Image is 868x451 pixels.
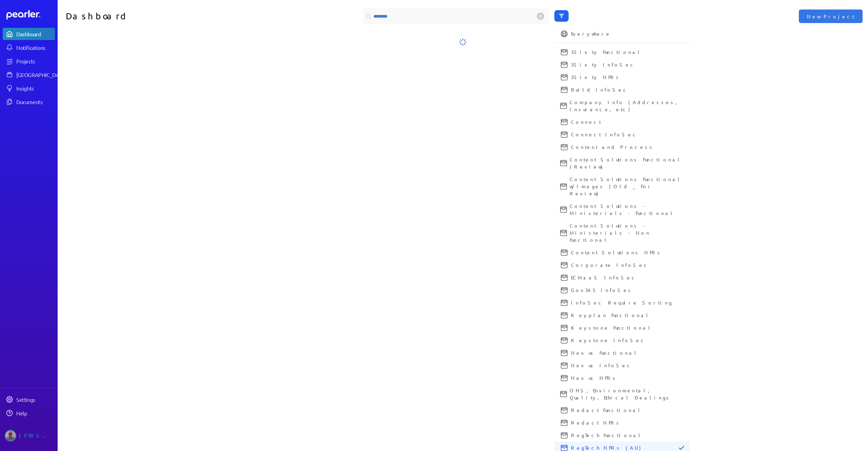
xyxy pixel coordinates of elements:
[555,96,690,116] button: Company Info (Addresses, Insurance, etc)
[571,48,684,56] span: 3Sixty Functional
[16,396,54,403] div: Settings
[555,284,690,296] button: Gov365 InfoSec
[16,85,54,92] div: Insights
[555,141,690,153] button: Content and Process
[571,274,684,281] span: ECMaaS InfoSec
[555,429,690,442] button: RegTech Functional
[16,410,54,416] div: Help
[555,321,690,334] button: Keystone Functional
[3,68,55,81] a: [GEOGRAPHIC_DATA]
[3,427,55,444] a: Jason Riches's photo[PERSON_NAME]
[555,309,690,321] button: Keyplan Functional
[555,58,690,71] button: 3Sixty InfoSec
[555,71,690,83] button: 3Sixty NFRs
[807,13,854,20] span: New Project
[555,359,690,372] button: Nexus InfoSec
[571,143,684,151] span: Content and Process
[555,200,690,219] button: Content Solutions - Ministerials - Functional
[555,334,690,347] button: Keystone InfoSec
[5,430,16,442] img: Jason Riches
[571,86,684,93] span: Build InfoSec
[571,337,684,344] span: Keystone InfoSec
[571,312,684,319] span: Keyplan Functional
[555,259,690,271] button: Corporate InfoSec
[571,287,684,294] span: Gov365 InfoSec
[3,407,55,419] a: Help
[571,30,684,37] span: Everywhere
[16,71,67,78] div: [GEOGRAPHIC_DATA]
[555,46,690,58] button: 3Sixty Functional
[555,296,690,309] button: InfoSec Require Sorting
[799,9,863,23] button: New Project
[570,99,684,113] span: Company Info (Addresses, Insurance, etc)
[555,219,690,246] button: Content Solutions - Ministerials - Non Functional
[16,31,54,37] div: Dashboard
[16,98,54,105] div: Documents
[555,416,690,429] button: Redact NFRs
[570,176,684,197] span: Content Solutions Functional w/Images (Old _ For Review)
[555,384,690,404] button: OHS, Environmental, Quality, Ethical Dealings
[6,10,55,20] a: Dashboard
[571,432,684,439] span: RegTech Functional
[571,407,684,414] span: Redact Functional
[3,96,55,108] a: Documents
[3,28,55,40] a: Dashboard
[571,61,684,68] span: 3Sixty InfoSec
[570,156,684,170] span: Content Solutions Functional (Review)
[16,58,54,64] div: Projects
[570,387,684,401] span: OHS, Environmental, Quality, Ethical Dealings
[3,55,55,67] a: Projects
[555,372,690,384] button: Nexus NFRs
[571,362,684,369] span: Nexus InfoSec
[555,271,690,284] button: ECMaaS InfoSec
[555,153,690,173] button: Content Solutions Functional (Review)
[3,82,55,94] a: Insights
[3,393,55,406] a: Settings
[571,261,684,269] span: Corporate InfoSec
[3,41,55,54] a: Notifications
[571,74,684,81] span: 3Sixty NFRs
[555,83,690,96] button: Build InfoSec
[571,349,684,356] span: Nexus Functional
[555,173,690,200] button: Content Solutions Functional w/Images (Old _ For Review)
[16,44,54,51] div: Notifications
[571,118,684,125] span: Connect
[66,8,260,24] h1: Dashboard
[571,374,684,381] span: Nexus NFRs
[555,116,690,128] button: Connect
[555,128,690,141] button: Connect InfoSec
[555,246,690,259] button: Content Solutions NFRs
[555,347,690,359] button: Nexus Functional
[571,249,684,256] span: Content Solutions NFRs
[571,419,684,426] span: Redact NFRs
[19,430,53,442] div: [PERSON_NAME]
[571,131,684,138] span: Connect InfoSec
[555,404,690,416] button: Redact Functional
[571,324,684,331] span: Keystone Functional
[555,27,690,40] button: Everywhere
[571,299,684,306] span: InfoSec Require Sorting
[570,202,684,217] span: Content Solutions - Ministerials - Functional
[570,222,684,243] span: Content Solutions - Ministerials - Non Functional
